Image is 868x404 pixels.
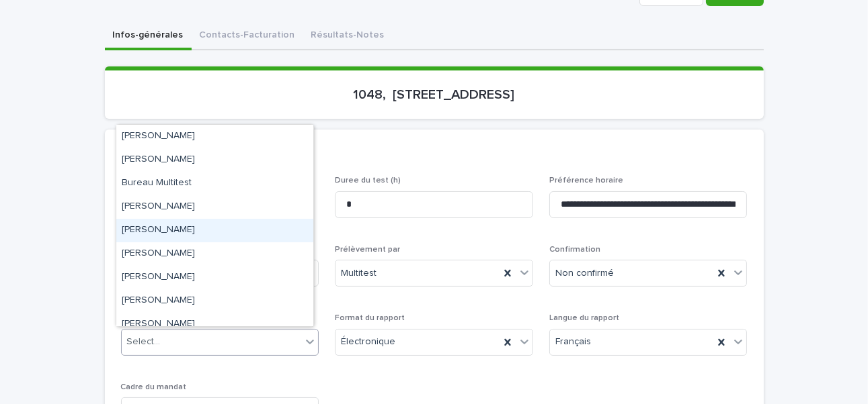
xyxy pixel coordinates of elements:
[335,176,401,185] span: Duree du test (h)
[116,195,313,219] div: Cheick Diane
[192,22,303,50] button: Contacts-Facturation
[116,242,313,266] div: Isabelle David
[121,87,748,103] p: 1048, [STREET_ADDRESS]
[105,22,192,50] button: Infos-générales
[116,289,313,313] div: Krystel Segura
[555,335,591,349] span: Français
[116,219,313,242] div: Gabriel Robillard Bourbonnais
[116,125,313,148] div: Amilie Mainville
[116,266,313,289] div: Karolane Demers
[549,246,600,254] span: Confirmation
[116,148,313,172] div: Bryan Castillo
[341,266,377,281] span: Multitest
[555,266,614,281] span: Non confirmé
[335,246,400,254] span: Prélèvement par
[303,22,393,50] button: Résultats-Notes
[127,335,161,349] div: Select...
[121,383,187,391] span: Cadre du mandat
[341,335,395,349] span: Électronique
[549,314,619,322] span: Langue du rapport
[116,172,313,195] div: Bureau Multitest
[549,176,623,185] span: Préférence horaire
[335,314,405,322] span: Format du rapport
[116,313,313,336] div: Mathis Lamoureux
